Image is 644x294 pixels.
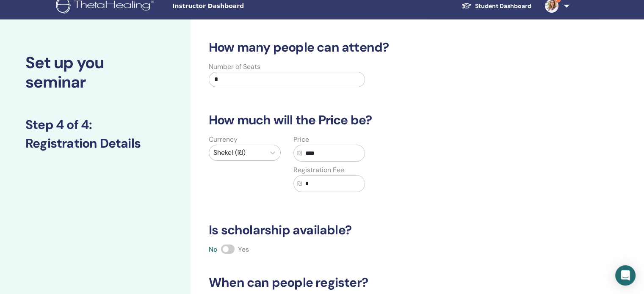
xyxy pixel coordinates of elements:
h3: When can people register? [204,275,552,290]
h3: Is scholarship available? [204,223,552,238]
label: Number of Seats [209,62,260,72]
span: Instructor Dashboard [172,2,299,11]
img: graduation-cap-white.svg [462,2,472,9]
h3: How many people can attend? [204,40,552,55]
h3: Step 4 of 4 : [25,117,165,132]
label: Registration Fee [293,165,344,175]
label: Currency [209,135,238,145]
span: ₪ [297,149,302,158]
h3: Registration Details [25,136,165,151]
span: No [209,245,218,254]
div: Open Intercom Messenger [615,265,636,286]
h2: Set up you seminar [25,53,165,92]
span: Yes [238,245,249,254]
label: Price [293,135,309,145]
span: ₪ [297,179,302,188]
h3: How much will the Price be? [204,113,552,128]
